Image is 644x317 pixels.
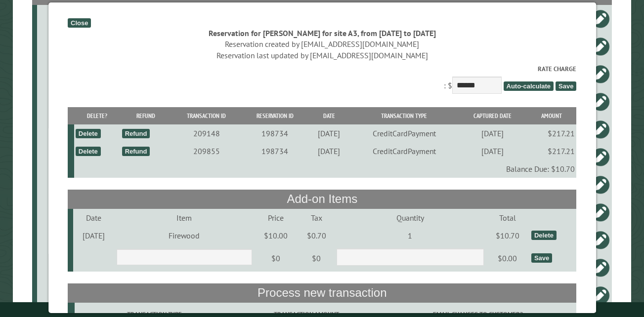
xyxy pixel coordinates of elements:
div: Close [68,18,91,28]
td: $0 [298,244,335,272]
td: Date [73,209,115,227]
td: $10.00 [254,227,298,244]
td: [DATE] [458,124,526,142]
th: Process new transaction [68,283,576,302]
div: Delete [531,231,557,240]
td: Total [485,209,530,227]
div: CampStore [41,207,121,217]
div: Refund [122,129,150,138]
td: CreditCardPayment [349,142,458,160]
td: [DATE] [308,142,349,160]
div: A6 [41,41,121,51]
div: Refund [122,147,150,156]
td: Firewood [115,227,254,244]
div: Reservation created by [EMAIL_ADDRESS][DOMAIN_NAME] [68,39,576,49]
td: $217.21 [527,142,576,160]
div: D6 [41,152,121,162]
td: CreditCardPayment [349,124,458,142]
td: Balance Due: $10.70 [74,160,576,178]
label: Rate Charge [68,64,576,74]
th: Date [308,107,349,124]
th: Transaction Type [349,107,458,124]
th: Add-on Items [68,190,576,208]
td: $10.70 [485,227,530,244]
td: $217.21 [527,124,576,142]
td: Price [254,209,298,227]
div: A3 [41,235,121,245]
div: D1 [41,97,121,107]
td: [DATE] [73,227,115,244]
th: Refund [120,107,171,124]
td: [DATE] [308,124,349,142]
th: Delete? [74,107,120,124]
td: 198734 [241,124,308,142]
div: Delete [76,129,101,138]
td: 198734 [241,142,308,160]
div: B2 [41,180,121,190]
div: T2 [41,290,121,300]
th: Transaction ID [172,107,242,124]
div: : $ [68,64,576,96]
td: Item [115,209,254,227]
td: $0.00 [485,244,530,272]
span: Save [556,81,576,91]
td: 1 [335,227,485,244]
td: $0.70 [298,227,335,244]
div: A4 [41,14,121,24]
div: Reservation last updated by [EMAIL_ADDRESS][DOMAIN_NAME] [68,50,576,61]
th: Amount [527,107,576,124]
td: Tax [298,209,335,227]
td: $0 [254,244,298,272]
td: Quantity [335,209,485,227]
div: Reservation for [PERSON_NAME] for site A3, from [DATE] to [DATE] [68,28,576,39]
td: [DATE] [458,142,526,160]
td: 209148 [172,124,242,142]
div: Delete [76,147,101,156]
div: C2 [41,263,121,273]
th: Captured Date [458,107,526,124]
th: Reservation ID [241,107,308,124]
div: B1 [41,124,121,134]
td: 209855 [172,142,242,160]
div: A8 [41,69,121,79]
div: Save [531,253,552,263]
span: Auto-calculate [503,81,554,91]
